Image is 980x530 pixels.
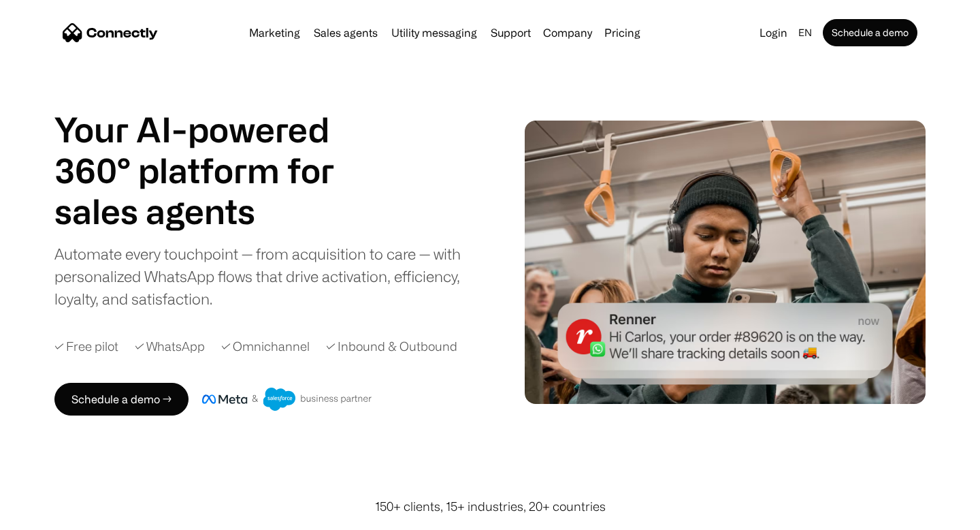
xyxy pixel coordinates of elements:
[798,23,812,42] div: en
[135,337,205,356] div: ✓ WhatsApp
[375,497,606,516] div: 150+ clients, 15+ industries, 20+ countries
[63,22,158,43] a: home
[793,23,820,42] div: en
[54,191,367,232] h1: sales agents
[386,27,483,38] a: Utility messaging
[54,383,189,416] a: Schedule a demo →
[54,337,118,356] div: ✓ Free pilot
[202,388,372,411] img: Meta and Salesforce business partner badge.
[27,506,82,525] ul: Language list
[54,191,367,232] div: 1 of 4
[221,337,310,356] div: ✓ Omnichannel
[54,191,367,232] div: carousel
[823,19,917,46] a: Schedule a demo
[485,27,536,38] a: Support
[54,243,483,310] div: Automate every touchpoint — from acquisition to care — with personalized WhatsApp flows that driv...
[54,109,367,191] h1: Your AI-powered 360° platform for
[543,23,592,42] div: Company
[244,27,306,38] a: Marketing
[754,23,793,42] a: Login
[326,337,457,356] div: ✓ Inbound & Outbound
[539,23,596,42] div: Company
[599,27,646,38] a: Pricing
[308,27,383,38] a: Sales agents
[14,505,82,525] aside: Language selected: English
